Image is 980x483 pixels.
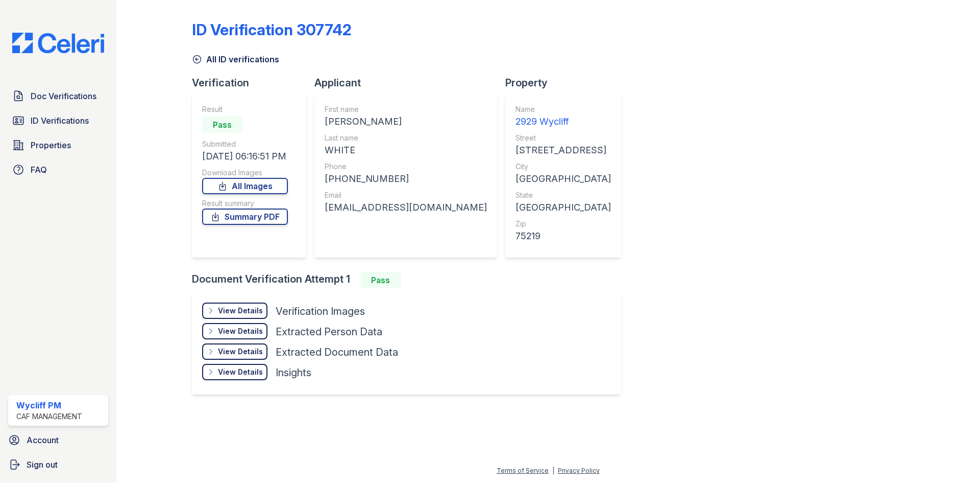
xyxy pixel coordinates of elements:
[27,458,58,471] span: Sign out
[516,104,611,114] div: Name
[202,149,288,164] div: [DATE] 06:16:51 PM
[325,104,487,114] div: First name
[516,114,611,129] div: 2929 Wycliff
[325,172,487,186] div: [PHONE_NUMBER]
[516,190,611,200] div: State
[314,76,505,90] div: Applicant
[31,90,96,102] span: Doc Verifications
[325,190,487,200] div: Email
[202,139,288,149] div: Submitted
[31,139,71,151] span: Properties
[192,53,279,65] a: All ID verifications
[4,430,112,450] a: Account
[516,162,611,172] div: City
[276,304,365,318] div: Verification Images
[31,164,47,176] span: FAQ
[4,454,112,475] a: Sign out
[325,114,487,129] div: [PERSON_NAME]
[8,86,108,106] a: Doc Verifications
[218,367,263,377] div: View Details
[505,76,629,90] div: Property
[325,200,487,215] div: [EMAIL_ADDRESS][DOMAIN_NAME]
[516,229,611,243] div: 75219
[516,200,611,215] div: [GEOGRAPHIC_DATA]
[8,159,108,180] a: FAQ
[4,33,112,53] img: CE_Logo_Blue-a8612792a0a2168367f1c8372b55b34899dd931a85d93a1a3d3e32e68fde9ad4.png
[8,135,108,155] a: Properties
[276,325,382,339] div: Extracted Person Data
[276,345,398,359] div: Extracted Document Data
[360,272,401,288] div: Pass
[192,272,629,288] div: Document Verification Attempt 1
[202,104,288,114] div: Result
[202,209,288,225] a: Summary PDF
[558,467,600,474] a: Privacy Policy
[218,347,263,357] div: View Details
[516,104,611,129] a: Name 2929 Wycliff
[202,117,243,133] div: Pass
[516,172,611,186] div: [GEOGRAPHIC_DATA]
[516,143,611,157] div: [STREET_ADDRESS]
[27,434,59,446] span: Account
[325,143,487,157] div: WHITE
[202,168,288,178] div: Download Images
[325,162,487,172] div: Phone
[516,219,611,229] div: Zip
[218,306,263,316] div: View Details
[16,399,82,411] div: Wycliff PM
[325,133,487,143] div: Last name
[516,133,611,143] div: Street
[192,76,314,90] div: Verification
[497,467,549,474] a: Terms of Service
[31,114,89,127] span: ID Verifications
[8,110,108,131] a: ID Verifications
[192,20,352,39] div: ID Verification 307742
[202,178,288,194] a: All Images
[218,326,263,336] div: View Details
[552,467,554,474] div: |
[276,365,311,380] div: Insights
[202,198,288,209] div: Result summary
[16,411,82,422] div: CAF Management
